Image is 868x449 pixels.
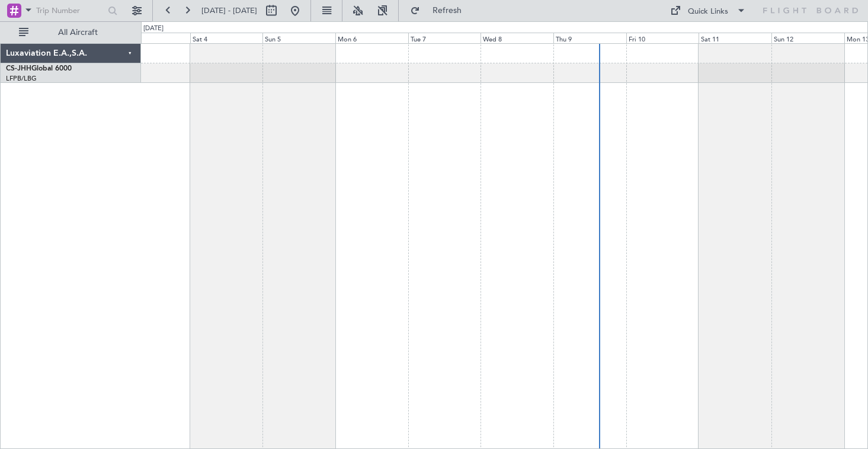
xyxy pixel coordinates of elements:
[31,28,125,37] span: All Aircraft
[143,24,164,34] div: [DATE]
[699,33,771,43] div: Sat 11
[771,33,844,43] div: Sun 12
[6,65,72,72] a: CS-JHHGlobal 6000
[190,33,263,43] div: Sat 4
[262,33,335,43] div: Sun 5
[201,5,257,16] span: [DATE] - [DATE]
[664,1,752,20] button: Quick Links
[13,23,129,42] button: All Aircraft
[36,2,104,20] input: Trip Number
[408,33,481,43] div: Tue 7
[481,33,553,43] div: Wed 8
[6,74,37,83] a: LFPB/LBG
[626,33,699,43] div: Fri 10
[553,33,626,43] div: Thu 9
[688,6,728,18] div: Quick Links
[6,65,31,72] span: CS-JHH
[405,1,476,20] button: Refresh
[422,7,472,15] span: Refresh
[335,33,408,43] div: Mon 6
[117,33,190,43] div: Fri 3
